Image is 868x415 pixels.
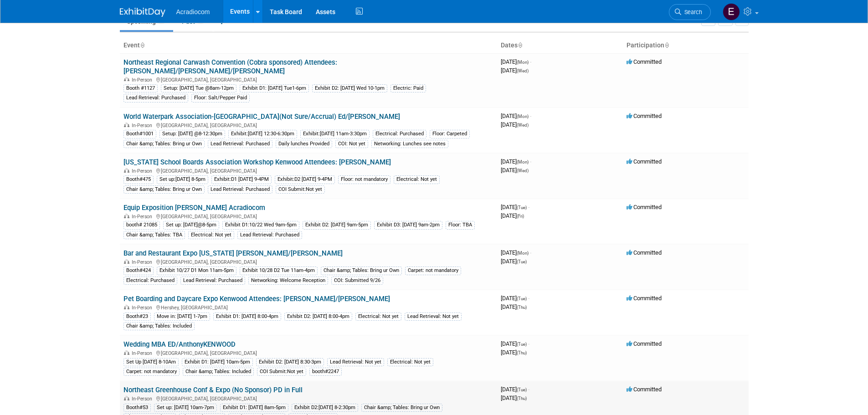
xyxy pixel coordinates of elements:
[405,313,462,321] div: Lead Retrieval: Not yet
[180,277,245,285] div: Lead Retrieval: Purchased
[335,140,368,148] div: COI: Not yet
[123,76,493,83] div: [GEOGRAPHIC_DATA], [GEOGRAPHIC_DATA]
[124,259,129,264] img: In-Person Event
[517,350,527,355] span: (Thu)
[723,3,740,20] img: Elizabeth Martinez
[528,386,529,393] span: -
[132,305,155,311] span: In-Person
[501,121,529,128] span: [DATE]
[123,212,493,220] div: [GEOGRAPHIC_DATA], [GEOGRAPHIC_DATA]
[123,295,390,303] a: Pet Boarding and Daycare Expo Kenwood Attendees: [PERSON_NAME]/[PERSON_NAME]
[501,340,529,347] span: [DATE]
[123,204,265,212] a: Equip Exposition [PERSON_NAME] Acradiocom
[501,204,529,210] span: [DATE]
[154,404,217,412] div: Set up: [DATE] 10am-7pm
[123,266,154,275] div: Booth#424
[517,60,529,65] span: (Mon)
[517,205,527,210] span: (Tue)
[292,404,358,412] div: Exhibit D2:[DATE] 8-2:30pm
[123,395,493,402] div: [GEOGRAPHIC_DATA], [GEOGRAPHIC_DATA]
[300,130,370,138] div: Exhibit:[DATE] 11am-3:30pm
[124,123,129,127] img: In-Person Event
[501,212,524,219] span: [DATE]
[132,396,155,402] span: In-Person
[123,313,151,321] div: Booth#23
[501,395,527,401] span: [DATE]
[361,404,442,412] div: Chair &amp; Tables: Bring ur Own
[530,249,531,256] span: -
[123,404,151,412] div: Booth#53
[627,340,662,347] span: Committed
[517,159,529,164] span: (Mon)
[123,185,205,194] div: Chair &amp; Tables: Bring ur Own
[276,185,325,194] div: COI Submit:Not yet
[517,251,529,256] span: (Mon)
[161,84,236,92] div: Setup: [DATE] Tue @8am-12pm
[303,221,371,229] div: Exhibit D2: [DATE] 9am-5pm
[501,249,531,256] span: [DATE]
[517,114,529,119] span: (Mon)
[275,175,335,184] div: Exhibit:D2 [DATE] 9-4PM
[327,358,384,366] div: Lead Retrieval: Not yet
[240,266,318,275] div: Exhibit 10/28 D2 Tue 11am-4pm
[501,58,531,65] span: [DATE]
[517,123,529,128] span: (Wed)
[387,358,433,366] div: Electrical: Not yet
[123,368,180,376] div: Carpet: not mandatory
[338,175,390,184] div: Floor: not mandatory
[501,386,529,393] span: [DATE]
[312,84,387,92] div: Exhibit D2: [DATE] Wed 10-1pm
[132,259,155,265] span: In-Person
[123,386,303,394] a: Northeast Greenhouse Conf & Expo (No Sponsor) PD in Full
[213,313,281,321] div: Exhibit D1: [DATE] 8:00-4pm
[530,58,531,65] span: -
[394,175,440,184] div: Electrical: Not yet
[120,8,165,17] img: ExhibitDay
[528,204,529,210] span: -
[627,249,662,256] span: Committed
[132,214,155,220] span: In-Person
[517,305,527,310] span: (Thu)
[132,168,155,174] span: In-Person
[220,404,288,412] div: Exhibit D1: [DATE] 8am-5pm
[355,313,401,321] div: Electrical: Not yet
[530,158,531,165] span: -
[405,266,461,275] div: Carpet: not mandatory
[123,58,337,75] a: Northeast Regional Carwash Convention (Cobra sponsored) Attendees: [PERSON_NAME]/[PERSON_NAME]/[P...
[123,121,493,128] div: [GEOGRAPHIC_DATA], [GEOGRAPHIC_DATA]
[124,214,129,218] img: In-Person Event
[237,231,302,239] div: Lead Retrieval: Purchased
[240,84,309,92] div: Exhibit D1: [DATE] Tue1-6pm
[309,368,342,376] div: booth#2247
[669,4,711,20] a: Search
[446,221,475,229] div: Floor: TBA
[501,67,529,74] span: [DATE]
[517,168,529,173] span: (Wed)
[664,41,669,49] a: Sort by Participation Type
[501,295,529,302] span: [DATE]
[627,295,662,302] span: Committed
[123,158,391,166] a: [US_STATE] School Boards Association Workshop Kenwood Attendees: [PERSON_NAME]
[517,342,527,347] span: (Tue)
[188,231,234,239] div: Electrical: Not yet
[228,130,297,138] div: Exhibit:[DATE] 12:30-6:30pm
[623,38,749,53] th: Participation
[517,396,527,401] span: (Thu)
[123,358,179,366] div: Set Up [DATE] 8-10Am
[132,77,155,83] span: In-Person
[211,175,272,184] div: Exhibit:D1 [DATE] 9-4PM
[256,358,324,366] div: Exhibit D2: [DATE] 8:30-3pm
[123,221,160,229] div: booth# 21085
[517,296,527,301] span: (Tue)
[321,266,402,275] div: Chair &amp; Tables: Bring ur Own
[132,123,155,128] span: In-Person
[627,113,662,119] span: Committed
[123,94,188,102] div: Lead Retrieval: Purchased
[120,38,497,53] th: Event
[627,386,662,393] span: Committed
[681,9,702,15] span: Search
[163,221,219,229] div: Set up: [DATE]@8-5pm
[257,368,306,376] div: COI Submit:Not yet
[627,58,662,65] span: Committed
[528,340,529,347] span: -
